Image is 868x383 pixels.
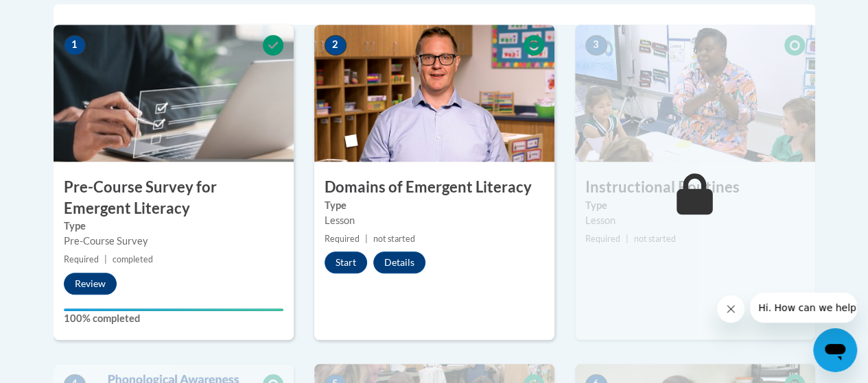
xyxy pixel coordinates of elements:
span: not started [373,234,415,244]
h3: Pre-Course Survey for Emergent Literacy [54,177,294,219]
span: Hi. How can we help? [8,10,111,21]
span: | [365,234,368,244]
div: Lesson [325,213,544,228]
iframe: Button to launch messaging window [813,328,857,372]
button: Details [373,251,425,273]
h3: Instructional Routines [575,177,815,198]
img: Course Image [314,25,554,162]
span: | [104,254,107,264]
img: Course Image [54,25,294,162]
span: not started [634,234,676,244]
h3: Domains of Emergent Literacy [314,177,554,198]
span: 3 [585,35,607,55]
button: Start [325,251,367,273]
label: Type [325,198,544,213]
span: | [626,234,629,244]
span: completed [113,254,153,264]
div: Pre-Course Survey [64,234,283,249]
iframe: Message from company [750,293,857,323]
button: Review [64,273,117,295]
label: Type [64,219,283,234]
div: Your progress [64,308,283,311]
span: 2 [325,35,347,55]
img: Course Image [575,25,815,162]
span: Required [585,234,620,244]
span: 1 [64,35,86,55]
iframe: Close message [717,295,744,323]
label: Type [585,198,805,213]
label: 100% completed [64,311,283,326]
span: Required [325,234,360,244]
span: Required [64,254,99,264]
div: Lesson [585,213,805,228]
